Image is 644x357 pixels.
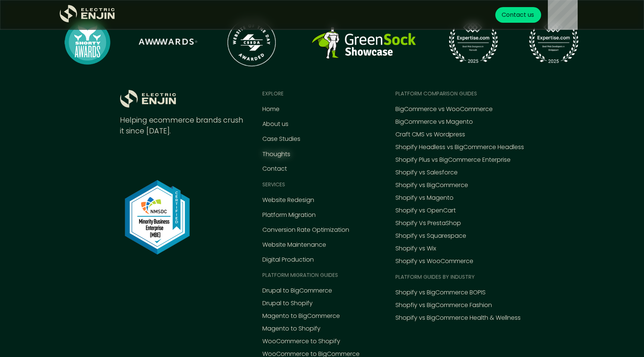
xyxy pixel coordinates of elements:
a: Shopify Headless vs BigCommerce Headless [395,143,524,152]
a: Shopify vs BigCommerce BOPIS [395,288,486,297]
a: Shopify vs BigCommerce [395,181,468,190]
a: Shopify Plus vs BigCommerce Enterprise [395,155,511,164]
div: Platform MIGRATION Guides [262,271,338,279]
a: Home [262,105,280,114]
a: Shopify vs OpenCart [395,206,456,215]
a: Shopify Vs PrestaShop [395,219,461,228]
a: Drupal to BigCommerce [262,286,332,295]
a: Shopify vs Salesforce [395,168,458,177]
a: BigCommerce vs Magento [395,117,473,126]
a: Shopify vs WooCommerce [395,257,473,266]
a: Drupal to Shopify [262,299,313,308]
a: home [60,5,116,25]
a: Craft CMS vs Wordpress [395,130,465,139]
a: Shopify vs Wix [395,244,436,253]
a: Shopify vs BigCommerce Health & Wellness [395,313,521,322]
a: Magento to Shopify [262,324,321,333]
a: WooCommerce to Shopify [262,337,340,346]
a: Case Studies [262,135,300,143]
a: Website Redesign [262,196,314,205]
div: Contact us [502,10,534,19]
a: Conversion Rate Optimization [262,225,349,234]
a: Shopfiy vs BigCommerce Fashion [395,301,492,310]
a: Contact us [495,7,541,23]
a: Digital Production [262,255,314,264]
div: Platform comparison Guides [395,90,477,98]
a: Contact [262,164,287,173]
a: Shopify vs Magento [395,193,454,202]
a: Website Maintenance [262,240,326,249]
a: BigCommerce vs WooCommerce [395,105,493,114]
div: EXPLORE [262,90,284,98]
a: Shopify vs Squarespace [395,231,466,240]
a: Platform Migration [262,211,316,219]
a: Thoughts [262,150,290,159]
div: Services [262,181,285,189]
a: Magento to BigCommerce [262,312,340,320]
div: Platform guides by industry [395,273,475,281]
a: About us [262,120,288,129]
div: Helping ecommerce brands crush it since [DATE]. [120,115,244,137]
